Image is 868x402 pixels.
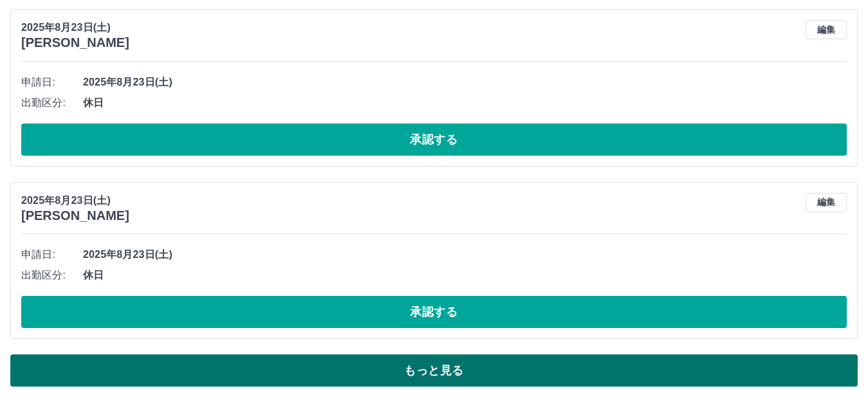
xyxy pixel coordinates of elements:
h3: [PERSON_NAME] [21,35,129,50]
p: 2025年8月23日(土) [21,193,129,208]
button: 承認する [21,296,847,328]
span: 2025年8月23日(土) [83,247,847,262]
span: 申請日: [21,75,83,90]
button: もっと見る [10,354,858,387]
span: 休日 [83,95,847,111]
button: 編集 [806,193,847,212]
span: 休日 [83,268,847,283]
button: 編集 [806,20,847,39]
span: 申請日: [21,247,83,262]
button: 承認する [21,123,847,156]
p: 2025年8月23日(土) [21,20,129,35]
span: 出勤区分: [21,95,83,111]
span: 出勤区分: [21,268,83,283]
h3: [PERSON_NAME] [21,208,129,223]
span: 2025年8月23日(土) [83,75,847,90]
